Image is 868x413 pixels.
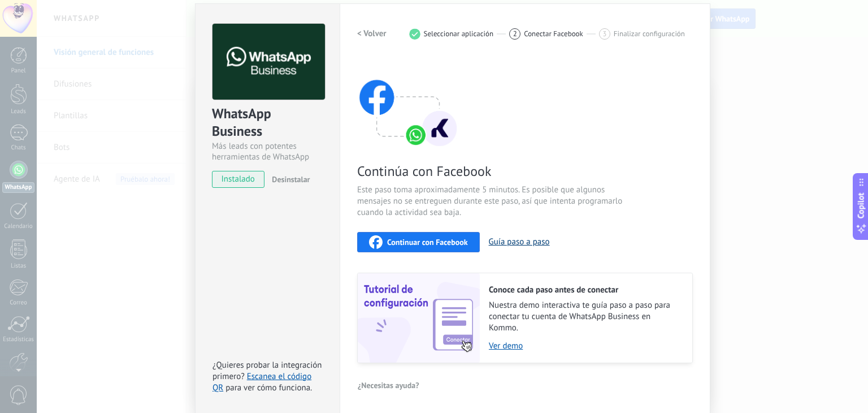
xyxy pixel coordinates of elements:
[602,29,606,38] span: 3
[513,29,517,38] span: 2
[489,341,681,351] a: Ver demo
[387,238,468,246] span: Continuar con Facebook
[357,28,387,39] h2: < Volver
[212,360,322,382] span: ¿Quieres probar la integración primero?
[357,162,626,180] span: Continúa con Facebook
[424,29,494,38] span: Seleccionar aplicación
[212,24,325,100] img: logo_main.png
[489,285,681,295] h2: Conoce cada paso antes de conectar
[856,193,867,219] span: Copilot
[489,236,550,247] button: Guía paso a paso
[614,29,685,38] span: Finalizar configuración
[357,58,459,148] img: connect with facebook
[212,105,323,141] div: WhatsApp Business
[212,171,264,188] span: instalado
[489,300,681,334] span: Nuestra demo interactiva te guía paso a paso para conectar tu cuenta de WhatsApp Business en Kommo.
[358,381,419,389] span: ¿Necesitas ayuda?
[267,171,310,188] button: Desinstalar
[357,184,626,218] span: Este paso toma aproximadamente 5 minutos. Es posible que algunos mensajes no se entreguen durante...
[524,29,583,38] span: Conectar Facebook
[272,174,310,184] span: Desinstalar
[212,141,323,162] div: Más leads con potentes herramientas de WhatsApp
[225,382,312,393] span: para ver cómo funciona.
[357,377,420,394] button: ¿Necesitas ayuda?
[357,232,480,252] button: Continuar con Facebook
[357,24,387,44] button: < Volver
[212,371,311,393] a: Escanea el código QR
